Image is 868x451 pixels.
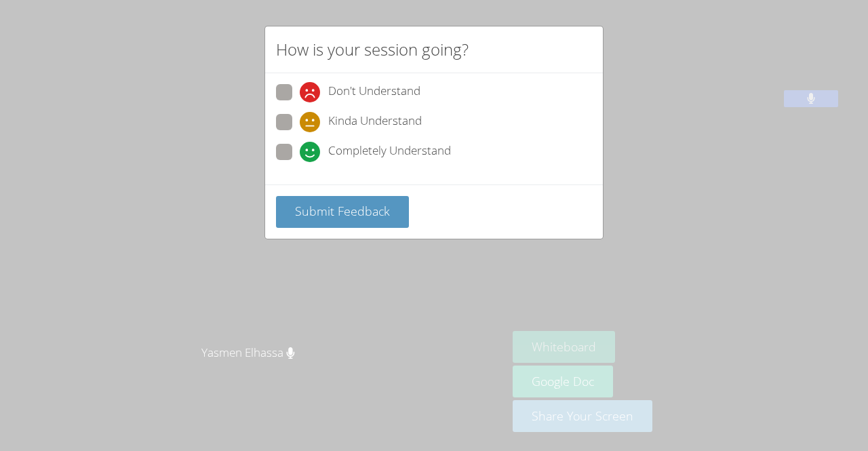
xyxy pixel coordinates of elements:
h2: How is your session going? [276,37,469,62]
span: Kinda Understand [328,112,422,132]
span: Submit Feedback [295,203,390,219]
span: Completely Understand [328,142,451,162]
span: Don't Understand [328,82,420,102]
button: Submit Feedback [276,196,409,228]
